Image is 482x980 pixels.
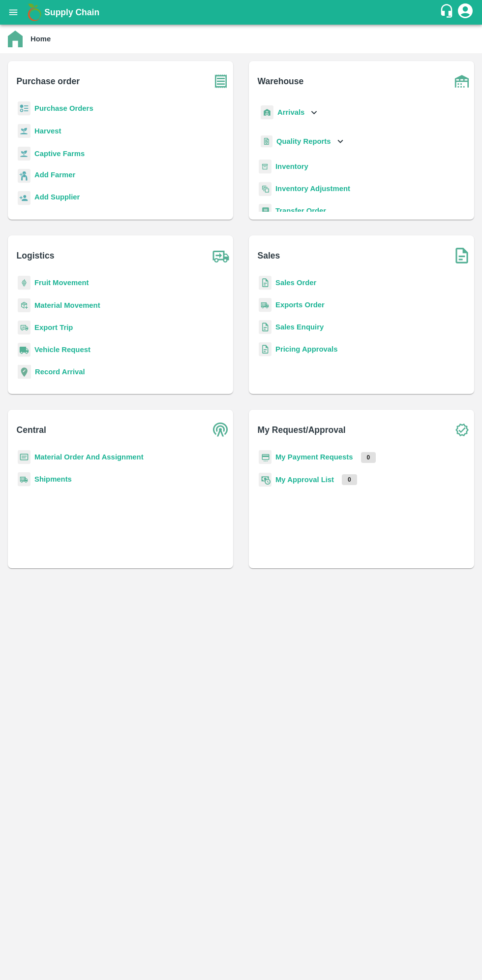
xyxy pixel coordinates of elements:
b: Add Farmer [34,171,75,179]
div: Quality Reports [259,131,346,152]
img: supplier [18,191,30,205]
a: Exports Order [275,301,325,309]
img: whInventory [259,160,271,174]
p: 0 [361,452,376,463]
img: whTransfer [259,204,271,218]
img: qualityReport [261,135,272,148]
img: sales [259,320,271,334]
img: farmer [18,169,30,183]
img: material [18,298,30,313]
b: Sales [258,249,280,262]
img: truck [209,243,233,268]
a: Sales Order [275,279,316,287]
img: fruit [18,276,30,290]
b: My Request/Approval [258,423,346,437]
img: warehouse [450,69,474,94]
b: Central [17,423,46,437]
a: My Payment Requests [275,453,353,461]
img: home [8,31,23,47]
a: Captive Farms [34,150,85,158]
a: Record Arrival [35,368,85,376]
img: centralMaterial [18,450,30,464]
b: Add Supplier [34,193,80,201]
a: Vehicle Request [34,346,90,354]
img: whArrival [261,105,273,120]
img: soSales [450,243,474,268]
a: Export Trip [34,324,73,331]
div: customer-support [439,3,456,21]
b: Logistics [17,249,55,262]
img: approval [259,472,271,487]
b: Home [30,35,51,43]
a: Material Order And Assignment [34,453,144,461]
b: Warehouse [258,74,304,88]
img: sales [259,342,271,357]
a: Shipments [34,475,72,483]
b: Purchase order [17,74,80,88]
img: shipments [259,298,271,312]
p: 0 [342,474,357,485]
b: Arrivals [277,108,304,116]
a: Transfer Order [275,207,326,215]
img: shipments [18,472,30,487]
a: My Approval List [275,476,334,484]
img: payment [259,450,271,464]
a: Purchase Orders [34,104,93,112]
img: harvest [18,146,30,161]
img: purchase [209,69,233,94]
button: open drawer [2,1,25,24]
a: Add Supplier [34,192,80,205]
a: Pricing Approvals [275,345,337,353]
a: Inventory Adjustment [275,185,350,193]
b: Quality Reports [276,137,331,145]
a: Harvest [34,127,61,135]
img: recordArrival [18,365,31,379]
div: account of current user [456,2,474,23]
img: delivery [18,321,30,335]
a: Inventory [275,163,308,170]
a: Add Farmer [34,169,75,183]
a: Fruit Movement [34,279,89,287]
div: Arrivals [259,101,320,124]
img: harvest [18,124,30,138]
a: Material Movement [34,301,100,309]
img: vehicle [18,343,30,357]
img: central [209,418,233,442]
img: check [450,418,474,442]
img: logo [25,2,44,22]
img: inventory [259,182,271,196]
a: Sales Enquiry [275,323,324,331]
img: sales [259,276,271,290]
a: Supply Chain [44,5,439,19]
b: Supply Chain [44,7,99,17]
img: reciept [18,101,30,116]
